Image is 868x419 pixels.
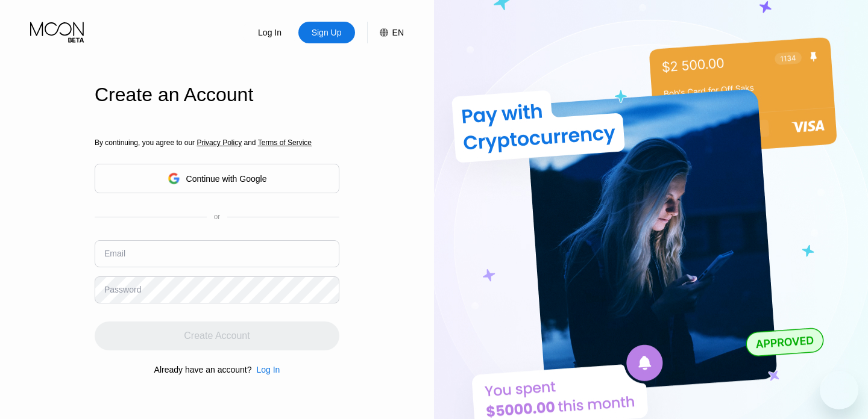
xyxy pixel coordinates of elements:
div: Password [104,285,141,294]
div: Log In [251,365,280,374]
div: Sign Up [298,22,355,43]
div: Create an Account [95,84,339,106]
span: Privacy Policy [197,138,242,147]
div: By continuing, you agree to our [95,138,339,147]
div: Already have an account? [154,365,252,374]
div: Sign Up [310,26,343,39]
iframe: Button to launch messaging window [820,371,858,409]
div: EN [367,22,404,43]
div: or [214,213,221,221]
div: Log In [256,365,280,374]
div: Email [104,249,125,258]
span: and [242,138,258,147]
span: Terms of Service [258,138,312,147]
div: Log In [257,26,283,39]
div: Log In [242,22,298,43]
div: Continue with Google [186,174,267,184]
div: Continue with Google [95,164,339,193]
div: EN [392,28,404,37]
